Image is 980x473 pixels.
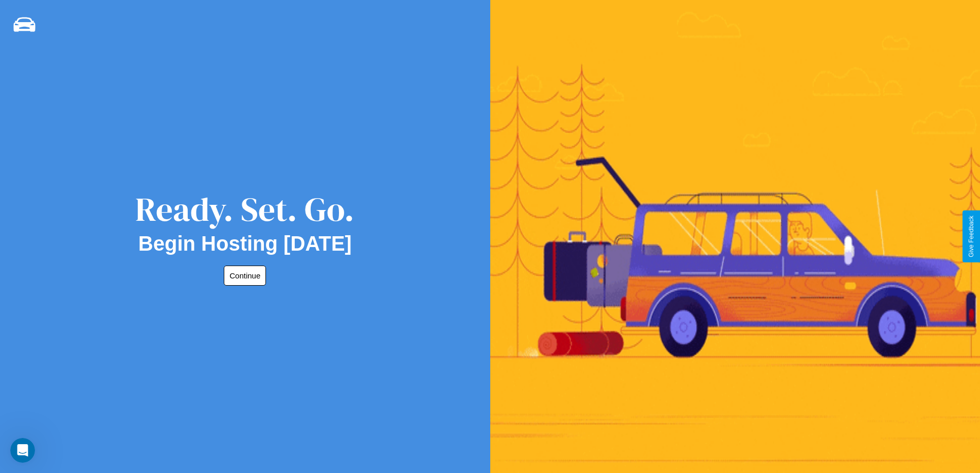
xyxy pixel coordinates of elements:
h2: Begin Hosting [DATE] [138,232,352,255]
div: Ready. Set. Go. [135,186,354,232]
button: Continue [224,266,266,286]
iframe: Intercom live chat [10,438,35,463]
div: Give Feedback [968,216,975,257]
